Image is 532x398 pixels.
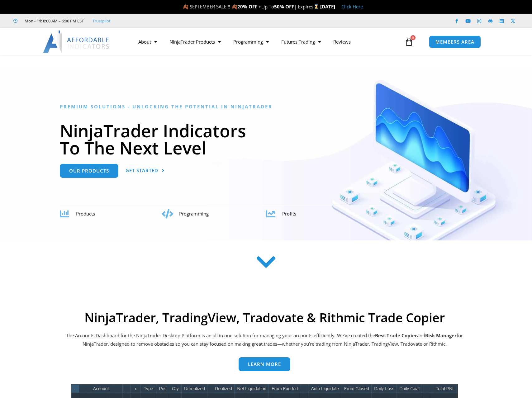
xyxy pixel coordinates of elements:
[132,35,163,49] a: About
[163,35,227,49] a: NinjaTrader Products
[314,4,319,9] img: ⌛
[227,35,275,49] a: Programming
[425,332,457,339] strong: Risk Manager
[132,35,403,49] nav: Menu
[69,168,109,173] span: Our Products
[375,332,417,339] b: Best Trade Copier
[60,122,473,156] h1: NinjaTrader Indicators To The Next Level
[65,331,464,349] p: The Accounts Dashboard for the NinjaTrader Desktop Platform is an all in one solution for managin...
[60,104,473,110] h6: Premium Solutions - Unlocking the Potential in NinjaTrader
[126,168,158,173] span: Get Started
[435,40,474,44] span: MEMBERS AREA
[275,35,327,49] a: Futures Trading
[237,3,261,10] strong: 20% OFF +
[65,310,464,325] h2: NinjaTrader, TradingView, Tradovate & Rithmic Trade Copier
[43,31,110,53] img: LogoAI | Affordable Indicators – NinjaTrader
[239,357,290,371] a: Learn more
[179,211,209,217] span: Programming
[93,17,111,25] a: Trustpilot
[395,33,423,51] a: 0
[320,3,335,10] strong: [DATE]
[76,211,95,217] span: Products
[126,164,165,178] a: Get Started
[248,362,281,367] span: Learn more
[23,17,84,25] span: Mon - Fri: 8:00 AM – 6:00 PM EST
[341,3,363,10] a: Click Here
[327,35,357,49] a: Reviews
[282,211,296,217] span: Profits
[274,3,294,10] strong: 50% OFF
[411,35,416,40] span: 0
[183,3,320,10] span: 🍂 SEPTEMBER SALE!!! 🍂 Up To | Expires
[429,36,481,48] a: MEMBERS AREA
[60,164,118,178] a: Our Products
